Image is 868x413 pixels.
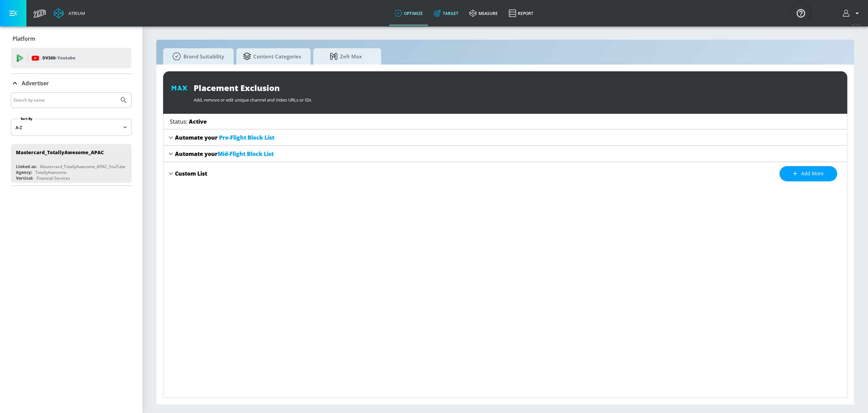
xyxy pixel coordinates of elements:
div: Automate yourMid-Flight Block List [163,146,847,162]
div: Agency: [16,169,32,175]
span: Zefr Max [320,48,372,65]
a: Report [503,1,539,25]
div: Mastercard_TotallyAwesome_APACLinked as:Mastercard_TotallyAwesome_APAC_YouTubeAgency:TotallyAweso... [11,144,132,183]
button: Add more [780,166,837,181]
span: Content Categories [243,48,301,65]
div: Custom List [175,170,207,177]
div: Automate your [175,150,274,158]
div: Advertiser [11,74,132,93]
p: Youtube [57,54,75,61]
p: DV360: [42,54,75,62]
div: A-Z [11,119,132,136]
div: Automate your Pre-Flight Block List [163,129,847,146]
span: Brand Suitability [170,48,224,65]
label: Sort By [19,116,34,121]
span: Add more [793,169,824,178]
a: optimize [389,1,428,25]
nav: list of Advertiser [11,141,132,185]
p: Advertiser [22,79,49,87]
div: Mastercard_TotallyAwesome_APAC [16,149,104,156]
span: Pre-Flight Block List [219,134,274,141]
div: Placement Exclusion [194,82,839,93]
span: v 4.24.0 [852,22,861,26]
button: Open Resource Center [791,3,810,22]
div: TotallyAwesome [35,169,66,175]
a: measure [464,1,503,25]
a: Atrium [54,8,85,18]
div: Status: [170,118,207,125]
div: Custom ListAdd more [163,162,847,185]
span: Mid-Flight Block List [218,150,274,158]
div: Platform [11,29,132,48]
a: Target [428,1,464,25]
div: DV360: Youtube [11,48,132,68]
div: Vertical: [16,175,33,181]
p: Platform [13,35,35,42]
div: Mastercard_TotallyAwesome_APAC_YouTube [40,164,125,169]
div: Atrium [66,10,85,16]
div: Automate your [175,134,274,141]
div: Linked as: [16,164,37,169]
div: Advertiser [11,92,132,185]
span: Active [189,118,207,125]
div: Financial Services [37,175,70,181]
input: Search by name [14,96,116,105]
div: Add, remove or edit unique channel and Video URLs or IDs [194,93,839,103]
